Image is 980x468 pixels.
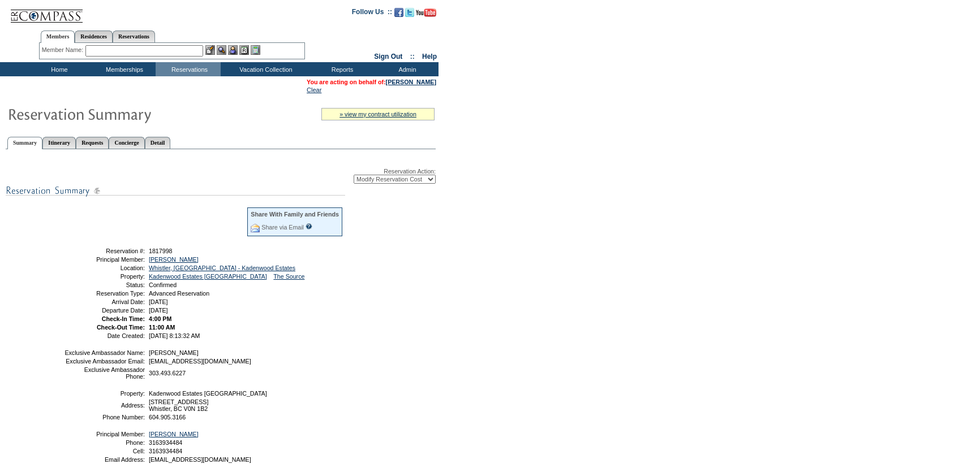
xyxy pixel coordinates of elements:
a: Whistler, [GEOGRAPHIC_DATA] - Kadenwood Estates [149,265,295,271]
a: Subscribe to our YouTube Channel [416,11,436,18]
td: Email Address: [64,456,145,463]
a: Summary [7,137,42,149]
td: Principal Member: [64,256,145,263]
span: :: [410,53,415,60]
span: 3163934484 [149,439,182,446]
span: Kadenwood Estates [GEOGRAPHIC_DATA] [149,390,267,397]
td: Cell: [64,448,145,454]
span: 3163934484 [149,448,182,454]
input: What is this? [306,223,312,229]
div: Reservation Action: [6,168,436,184]
td: Follow Us :: [352,7,392,20]
td: Admin [373,62,439,76]
td: Phone Number: [64,414,145,421]
strong: Check-In Time: [102,315,145,322]
strong: Check-Out Time: [97,324,145,331]
span: You are acting on behalf of: [307,79,436,85]
td: Status: [64,281,145,288]
a: [PERSON_NAME] [386,79,436,85]
a: Sign Out [374,53,402,60]
span: [STREET_ADDRESS] Whistler, BC V0N 1B2 [149,398,208,412]
img: View [217,45,226,55]
span: [EMAIL_ADDRESS][DOMAIN_NAME] [149,358,251,365]
span: [DATE] 8:13:32 AM [149,332,200,339]
span: [DATE] [149,307,168,314]
a: Members [41,31,75,43]
td: Exclusive Ambassador Phone: [64,366,145,380]
div: Member Name: [42,45,85,55]
a: [PERSON_NAME] [149,431,199,437]
td: Property: [64,273,145,280]
td: Principal Member: [64,431,145,437]
span: 303.493.6227 [149,370,186,376]
span: [DATE] [149,298,168,305]
td: Arrival Date: [64,298,145,305]
td: Reservation Type: [64,290,145,297]
a: Follow us on Twitter [405,11,414,18]
td: Phone: [64,439,145,446]
a: Clear [307,86,321,93]
td: Exclusive Ambassador Name: [64,349,145,356]
a: Concierge [109,137,144,149]
a: Detail [145,137,171,149]
span: 604.905.3166 [149,414,186,421]
a: Reservations [113,31,155,42]
td: Address: [64,398,145,412]
a: The Source [273,273,304,280]
a: Help [422,53,437,60]
a: Requests [76,137,109,149]
a: » view my contract utilization [339,111,416,118]
img: Reservaton Summary [7,102,234,125]
td: Reservation #: [64,248,145,254]
img: Subscribe to our YouTube Channel [416,8,436,17]
div: Share With Family and Friends [251,211,339,218]
img: Become our fan on Facebook [394,8,403,17]
img: Follow us on Twitter [405,8,414,17]
img: Reservations [239,45,249,55]
img: b_edit.gif [205,45,215,55]
span: [EMAIL_ADDRESS][DOMAIN_NAME] [149,456,251,463]
a: Itinerary [42,137,76,149]
span: 1817998 [149,248,173,254]
td: Departure Date: [64,307,145,314]
td: Location: [64,265,145,271]
a: Kadenwood Estates [GEOGRAPHIC_DATA] [149,273,267,280]
a: [PERSON_NAME] [149,256,199,263]
span: Advanced Reservation [149,290,209,297]
td: Exclusive Ambassador Email: [64,358,145,365]
img: b_calculator.gif [251,45,260,55]
span: 4:00 PM [149,315,171,322]
span: 11:00 AM [149,324,175,331]
img: Impersonate [228,45,238,55]
td: Date Created: [64,332,145,339]
span: [PERSON_NAME] [149,349,199,356]
td: Property: [64,390,145,397]
a: Residences [75,31,113,42]
td: Vacation Collection [221,62,308,76]
span: Confirmed [149,281,177,288]
td: Reservations [156,62,221,76]
img: subTtlResSummary.gif [6,184,345,198]
td: Home [25,62,91,76]
a: Share via Email [261,224,304,231]
a: Become our fan on Facebook [394,11,403,18]
td: Memberships [91,62,156,76]
td: Reports [308,62,373,76]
